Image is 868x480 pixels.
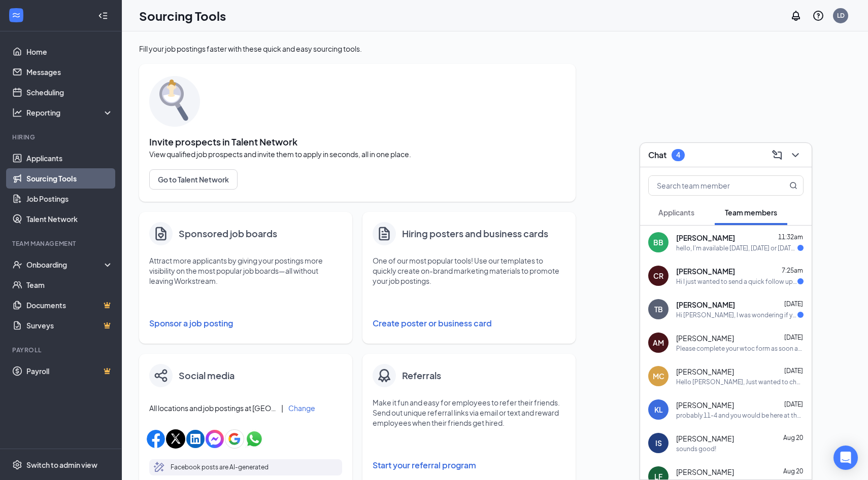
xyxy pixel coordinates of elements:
div: 4 [676,151,680,159]
img: share [154,369,168,382]
a: Talent Network [26,209,113,229]
div: AM [653,338,664,348]
button: Go to Talent Network [149,169,238,190]
img: xIcon [166,429,185,449]
div: Open Intercom Messenger [833,446,858,470]
div: IS [655,438,662,448]
a: Applicants [26,148,113,168]
div: sounds good! [676,445,716,453]
a: PayrollCrown [26,361,113,381]
button: Sponsor a job posting [149,313,342,334]
a: Go to Talent Network [149,169,565,190]
span: 7:25am [782,267,803,274]
span: [DATE] [784,300,803,308]
span: [PERSON_NAME] [676,300,735,310]
div: CR [653,271,663,281]
a: Home [26,42,113,62]
a: Scheduling [26,82,113,102]
span: [PERSON_NAME] [676,467,734,477]
div: Hi I just wanted to send a quick follow up is there any update on my schedule? [676,277,797,286]
svg: MagnifyingGlass [789,181,797,190]
h3: Chat [648,150,666,161]
div: Hiring [12,133,111,141]
p: Attract more applicants by giving your postings more visibility on the most popular job boards—al... [149,255,342,286]
span: View qualified job prospects and invite them to apply in seconds, all in one place. [149,149,565,159]
div: Hello [PERSON_NAME], Just wanted to check in and see if you were feeling better and make sure you... [676,378,804,386]
p: Make it fun and easy for employees to refer their friends. Send out unique referral links via ema... [373,397,565,428]
button: Change [288,404,315,412]
img: linkedinIcon [186,430,205,448]
div: Onboarding [26,260,105,270]
p: One of our most popular tools! Use our templates to quickly create on-brand marketing materials t... [373,255,565,286]
img: facebookMessengerIcon [206,430,224,448]
img: sourcing-tools [149,76,200,127]
img: whatsappIcon [245,430,263,448]
div: Payroll [12,346,111,354]
a: Sourcing Tools [26,168,113,189]
div: hello, I'm available [DATE], [DATE] or [DATE] and the weekend [676,244,797,252]
h4: Referrals [402,368,441,383]
span: All locations and job postings at [GEOGRAPHIC_DATA][PERSON_NAME] [149,403,276,413]
img: clipboard [153,226,169,242]
div: TB [654,304,663,314]
div: BB [653,237,663,247]
svg: Settings [12,460,22,470]
svg: Notifications [790,10,802,22]
div: Reporting [26,107,114,118]
div: MC [653,371,664,381]
svg: Collapse [98,11,108,21]
span: [PERSON_NAME] [676,333,734,343]
img: facebookIcon [147,430,165,448]
button: ComposeMessage [769,147,785,163]
h4: Hiring posters and business cards [402,227,548,241]
img: badge [376,367,392,384]
div: Fill your job postings faster with these quick and easy sourcing tools. [139,44,576,54]
span: Applicants [658,208,694,217]
svg: UserCheck [12,260,22,270]
div: probably 11-4 and you would be here at the restaurant. You'd get to work on the floor so you'd ne... [676,411,804,420]
span: 11:32am [778,233,803,241]
span: Invite prospects in Talent Network [149,137,565,147]
span: Team members [725,208,777,217]
h4: Sponsored job boards [179,227,277,241]
span: [PERSON_NAME] [676,366,734,377]
a: Messages [26,62,113,82]
div: Switch to admin view [26,460,97,470]
div: Hi [PERSON_NAME], I was wondering if you have any updates on when I can get my orientation date? [676,311,797,319]
img: googleIcon [225,429,244,449]
h4: Social media [179,368,235,383]
svg: Document [376,225,392,242]
span: [PERSON_NAME] [676,433,734,444]
p: Facebook posts are AI-generated [171,462,269,472]
svg: ComposeMessage [771,149,783,161]
span: [DATE] [784,334,803,341]
a: SurveysCrown [26,315,113,336]
span: [PERSON_NAME] [676,266,735,276]
a: DocumentsCrown [26,295,113,315]
span: [PERSON_NAME] [676,400,734,410]
svg: Analysis [12,107,22,118]
div: LD [837,11,845,20]
span: [PERSON_NAME] [676,233,735,243]
svg: WorkstreamLogo [11,10,21,20]
span: [DATE] [784,367,803,375]
span: [DATE] [784,400,803,408]
input: Search team member [649,176,769,195]
span: Aug 20 [783,434,803,441]
svg: MagicPencil [153,461,165,473]
a: Team [26,275,113,295]
button: Create poster or business card [373,313,565,334]
a: Job Postings [26,189,113,209]
div: Team Management [12,239,111,248]
div: | [281,402,283,414]
svg: ChevronDown [789,149,802,161]
button: ChevronDown [787,147,804,163]
button: Start your referral program [373,455,565,475]
svg: QuestionInfo [812,10,824,22]
div: KL [654,404,663,415]
span: Aug 20 [783,467,803,475]
h1: Sourcing Tools [139,7,226,24]
div: Please complete your wtoc form as soon as possible. Thank you Culvers Accounting Department [676,344,804,353]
